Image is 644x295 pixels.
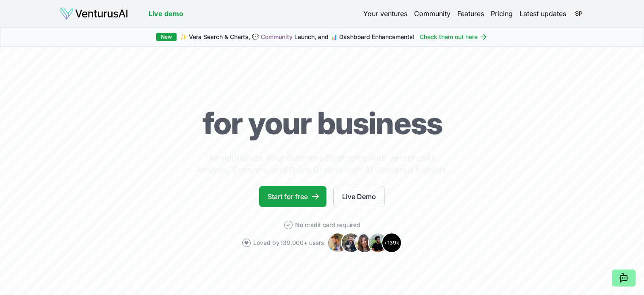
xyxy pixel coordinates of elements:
[363,8,407,19] a: Your ventures
[491,8,513,19] a: Pricing
[414,8,451,19] a: Community
[520,8,566,19] a: Latest updates
[327,233,348,253] img: Avatar 1
[156,33,177,41] div: New
[420,33,488,41] a: Check them out here
[261,33,293,40] a: Community
[341,233,361,253] img: Avatar 2
[259,186,326,207] a: Start for free
[60,7,128,20] img: logo
[333,186,385,207] a: Live Demo
[149,8,183,19] a: Live demo
[457,8,484,19] a: Features
[354,233,375,253] img: Avatar 3
[572,7,586,20] span: SP
[573,8,585,20] button: SP
[368,233,388,253] img: Avatar 4
[180,33,415,41] span: ✨ Vera Search & Charts, 💬 Launch, and 📊 Dashboard Enhancements!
